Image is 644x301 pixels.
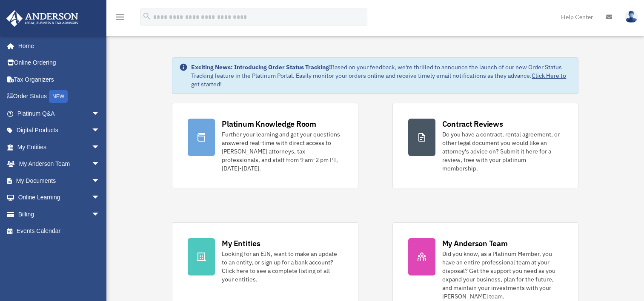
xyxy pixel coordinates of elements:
[6,223,113,240] a: Events Calendar
[222,238,260,249] div: My Entities
[6,156,113,173] a: My Anderson Teamarrow_drop_down
[6,88,113,105] a: Order StatusNEW
[222,250,342,284] div: Looking for an EIN, want to make an update to an entity, or sign up for a bank account? Click her...
[442,250,563,301] div: Did you know, as a Platinum Member, you have an entire professional team at your disposal? Get th...
[6,105,113,122] a: Platinum Q&Aarrow_drop_down
[92,156,109,173] span: arrow_drop_down
[92,122,109,139] span: arrow_drop_down
[6,122,113,139] a: Digital Productsarrow_drop_down
[115,15,125,22] a: menu
[191,63,331,71] strong: Exciting News: Introducing Order Status Tracking!
[92,105,109,122] span: arrow_drop_down
[625,11,638,23] img: User Pic
[115,12,125,22] i: menu
[222,130,342,173] div: Further your learning and get your questions answered real-time with direct access to [PERSON_NAM...
[191,72,566,88] a: Click Here to get started!
[392,103,578,188] a: Contract Reviews Do you have a contract, rental agreement, or other legal document you would like...
[442,130,563,173] div: Do you have a contract, rental agreement, or other legal document you would like an attorney's ad...
[92,172,109,190] span: arrow_drop_down
[92,189,109,207] span: arrow_drop_down
[92,206,109,223] span: arrow_drop_down
[4,10,81,27] img: Anderson Advisors Platinum Portal
[6,139,113,156] a: My Entitiesarrow_drop_down
[442,119,503,129] div: Contract Reviews
[6,71,113,88] a: Tax Organizers
[6,54,113,71] a: Online Ordering
[92,139,109,156] span: arrow_drop_down
[6,206,113,223] a: Billingarrow_drop_down
[6,172,113,189] a: My Documentsarrow_drop_down
[442,238,508,249] div: My Anderson Team
[6,189,113,206] a: Online Learningarrow_drop_down
[172,103,358,188] a: Platinum Knowledge Room Further your learning and get your questions answered real-time with dire...
[222,119,316,129] div: Platinum Knowledge Room
[142,11,152,21] i: search
[191,63,571,88] div: Based on your feedback, we're thrilled to announce the launch of our new Order Status Tracking fe...
[6,37,109,54] a: Home
[49,90,68,103] div: NEW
